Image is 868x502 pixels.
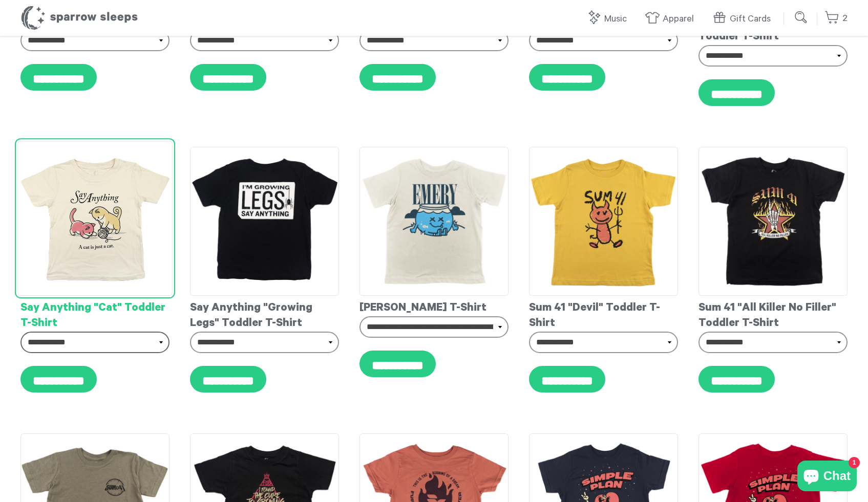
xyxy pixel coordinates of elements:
[359,296,509,316] div: [PERSON_NAME] T-Shirt
[190,296,339,332] div: Say Anything "Growing Legs" Toddler T-Shirt
[529,296,678,332] div: Sum 41 "Devil" Toddler T-Shirt
[791,7,812,28] input: Submit
[17,141,173,296] img: SayAnything-Cat-ToddlerT-shirt_grande.jpg
[794,461,860,494] inbox-online-store-chat: Shopify online store chat
[586,8,632,30] a: Music
[190,147,339,296] img: SayAnything-Spider-ToddlerT-shirt_Back_grande.jpg
[20,296,170,332] div: Say Anything "Cat" Toddler T-Shirt
[20,5,138,31] h1: Sparrow Sleeps
[359,147,509,296] img: Emery-ToddlerTee_grande.png
[698,296,848,332] div: Sum 41 "All Killer No Filler" Toddler T-Shirt
[529,147,678,296] img: Sum41-DevilToddlerT-shirt_grande.png
[712,8,776,30] a: Gift Cards
[645,8,699,30] a: Apparel
[698,147,848,296] img: Sum41-AllKillerNoFillerToddlerT-shirt_grande.png
[824,8,848,30] a: 2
